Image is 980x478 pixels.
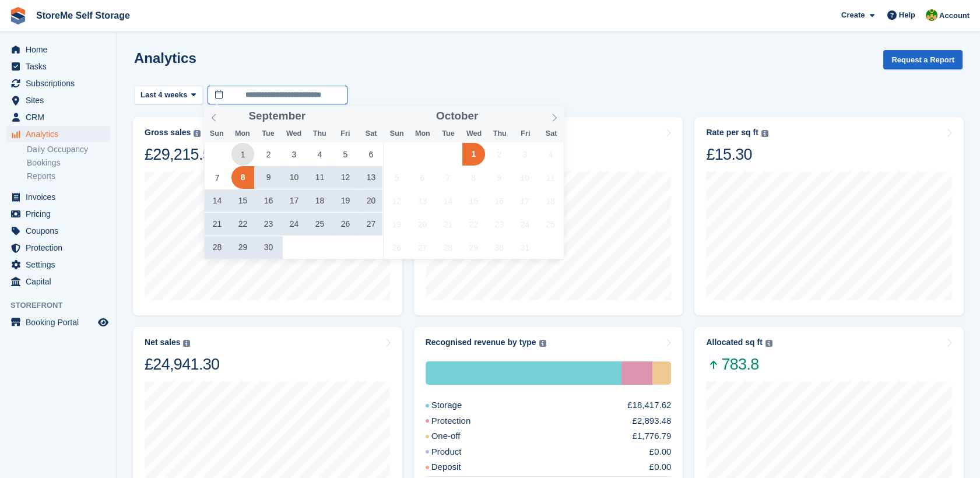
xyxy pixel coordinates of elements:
[31,6,135,25] a: StoreMe Self Storage
[538,130,564,138] span: Sat
[231,213,254,236] span: September 22, 2025
[514,236,536,259] span: October 31, 2025
[26,189,96,205] span: Invoices
[621,361,652,385] div: Protection
[206,236,229,259] span: September 28, 2025
[257,213,280,236] span: September 23, 2025
[539,143,562,166] span: October 4, 2025
[514,143,536,166] span: October 3, 2025
[939,10,970,22] span: Account
[194,130,201,137] img: icon-info-grey-7440780725fd019a000dd9b08b2336e03edf1995a4989e88bcd33f0948082b44.svg
[633,414,672,428] div: £2,893.48
[283,213,305,236] span: September 24, 2025
[134,86,203,105] button: Last 4 weeks
[899,9,915,21] span: Help
[26,240,96,256] span: Protection
[140,89,187,101] span: Last 4 weeks
[27,144,110,155] a: Daily Occupancy
[385,189,408,212] span: October 12, 2025
[841,9,865,21] span: Create
[539,189,562,212] span: October 18, 2025
[26,223,96,239] span: Coupons
[706,338,762,347] div: Allocated sq ft
[231,143,254,166] span: September 1, 2025
[437,189,459,212] span: October 14, 2025
[308,213,331,236] span: September 25, 2025
[411,213,434,236] span: October 20, 2025
[426,461,489,474] div: Deposit
[436,111,478,122] span: October
[514,166,536,189] span: October 10, 2025
[283,189,305,212] span: September 17, 2025
[96,315,110,329] a: Preview store
[461,130,487,138] span: Wed
[6,126,110,142] a: menu
[26,75,96,92] span: Subscriptions
[6,41,110,58] a: menu
[765,340,772,347] img: icon-info-grey-7440780725fd019a000dd9b08b2336e03edf1995a4989e88bcd33f0948082b44.svg
[283,166,305,189] span: September 10, 2025
[649,461,672,474] div: £0.00
[248,111,305,122] span: September
[9,7,27,24] img: stora-icon-8386f47178a22dfd0bd8f6a31ec36ba5ce8667c1dd55bd0f319d3a0aa187defe.svg
[305,110,342,122] input: Year
[231,189,254,212] span: September 15, 2025
[308,189,331,212] span: September 18, 2025
[706,128,758,138] div: Rate per sq ft
[283,143,305,166] span: September 3, 2025
[26,273,96,290] span: Capital
[411,236,434,259] span: October 27, 2025
[26,126,96,142] span: Analytics
[6,273,110,290] a: menu
[134,50,196,66] h2: Analytics
[204,130,230,138] span: Sun
[761,130,768,137] img: icon-info-grey-7440780725fd019a000dd9b08b2336e03edf1995a4989e88bcd33f0948082b44.svg
[488,213,511,236] span: October 23, 2025
[6,189,110,205] a: menu
[385,236,408,259] span: October 26, 2025
[257,166,280,189] span: September 9, 2025
[487,130,512,138] span: Thu
[6,58,110,75] a: menu
[426,445,490,459] div: Product
[257,143,280,166] span: September 2, 2025
[26,314,96,331] span: Booking Portal
[281,130,307,138] span: Wed
[358,130,384,138] span: Sat
[206,213,229,236] span: September 21, 2025
[426,338,536,347] div: Recognised revenue by type
[6,75,110,92] a: menu
[206,189,229,212] span: September 14, 2025
[633,430,672,443] div: £1,776.79
[27,157,110,168] a: Bookings
[183,340,190,347] img: icon-info-grey-7440780725fd019a000dd9b08b2336e03edf1995a4989e88bcd33f0948082b44.svg
[6,240,110,256] a: menu
[255,130,281,138] span: Tue
[308,143,331,166] span: September 4, 2025
[462,166,485,189] span: October 8, 2025
[145,128,191,138] div: Gross sales
[334,143,357,166] span: September 5, 2025
[627,399,671,412] div: £18,417.62
[426,414,499,428] div: Protection
[426,361,621,385] div: Storage
[410,130,435,138] span: Mon
[334,189,357,212] span: September 19, 2025
[27,171,110,182] a: Reports
[514,189,536,212] span: October 17, 2025
[6,109,110,125] a: menu
[145,145,219,164] div: £29,215.56
[435,130,461,138] span: Tue
[411,166,434,189] span: October 6, 2025
[426,399,490,412] div: Storage
[360,189,382,212] span: September 20, 2025
[6,206,110,222] a: menu
[334,166,357,189] span: September 12, 2025
[426,430,489,443] div: One-off
[10,300,116,311] span: Storefront
[514,213,536,236] span: October 24, 2025
[488,189,511,212] span: October 16, 2025
[462,236,485,259] span: October 29, 2025
[206,166,229,189] span: September 7, 2025
[411,189,434,212] span: October 13, 2025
